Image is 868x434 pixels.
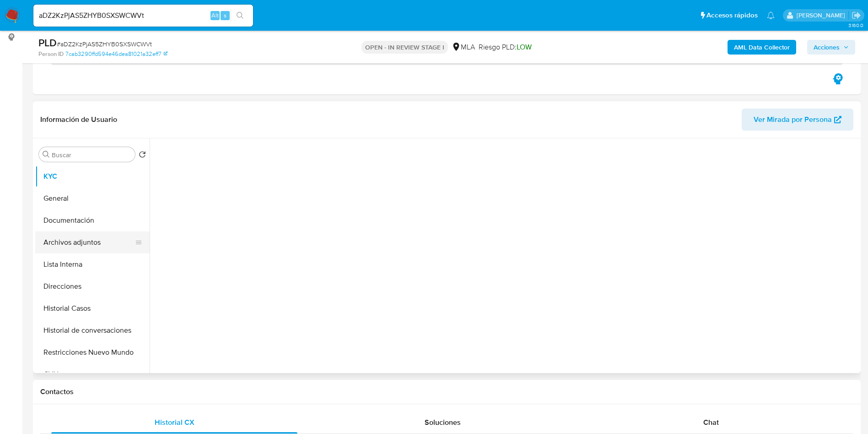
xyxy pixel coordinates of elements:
[35,297,150,319] button: Historial Casos
[797,11,848,20] p: valeria.duch@mercadolibre.com
[211,11,219,20] span: Alt
[361,41,448,54] p: OPEN - IN REVIEW STAGE I
[33,10,253,22] input: Buscar usuario o caso...
[52,151,131,159] input: Buscar
[35,231,142,253] button: Archivos adjuntos
[814,40,840,55] span: Acciones
[40,115,117,124] h1: Información de Usuario
[848,22,863,29] span: 3.160.0
[767,11,775,19] a: Notificaciones
[155,417,194,428] span: Historial CX
[231,9,249,22] button: search-icon
[43,151,50,158] button: Buscar
[734,40,790,55] b: AML Data Collector
[807,40,855,55] button: Acciones
[35,209,150,231] button: Documentación
[754,109,832,131] span: Ver Mirada por Persona
[703,417,719,428] span: Chat
[35,187,150,209] button: General
[35,341,150,363] button: Restricciones Nuevo Mundo
[517,42,532,52] span: LOW
[479,42,532,52] span: Riesgo PLD:
[35,363,150,385] button: CVU
[65,50,167,58] a: 7cab3290ffd594e46dea81021a32eff7
[57,39,152,49] span: # aDZ2KzPjAS5ZHYB0SXSWCWVt
[35,319,150,341] button: Historial de conversaciones
[742,109,853,131] button: Ver Mirada por Persona
[35,165,150,187] button: KYC
[35,253,150,275] button: Lista Interna
[728,40,796,55] button: AML Data Collector
[139,151,146,161] button: Volver al orden por defecto
[706,11,758,20] span: Accesos rápidos
[38,50,64,58] b: Person ID
[224,11,226,20] span: s
[40,387,853,396] h1: Contactos
[35,275,150,297] button: Direcciones
[852,11,861,20] a: Salir
[452,42,475,52] div: MLA
[425,417,461,428] span: Soluciones
[38,35,57,50] b: PLD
